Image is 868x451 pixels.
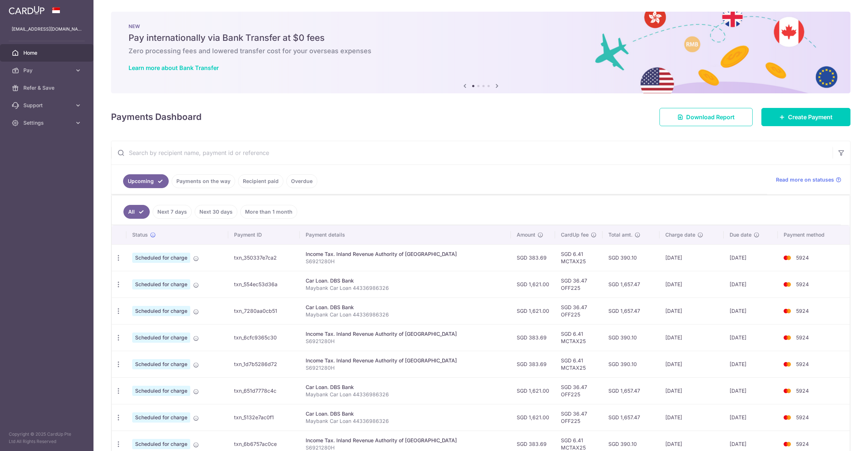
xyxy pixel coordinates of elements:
[228,324,300,351] td: txn_6cfc9365c30
[555,244,603,271] td: SGD 6.41 MCTAX25
[228,377,300,404] td: txn_651d7778c4c
[788,113,833,121] span: Create Payment
[132,253,190,263] span: Scheduled for charge
[780,333,795,342] img: Bank Card
[724,377,778,404] td: [DATE]
[724,351,778,377] td: [DATE]
[511,244,555,271] td: SGD 383.69
[306,284,505,292] p: Maybank Car Loan 44336986326
[306,311,505,318] p: Maybank Car Loan 44336986326
[780,413,795,422] img: Bank Card
[603,271,659,298] td: SGD 1,657.47
[555,324,603,351] td: SGD 6.41 MCTAX25
[132,333,190,343] span: Scheduled for charge
[511,298,555,324] td: SGD 1,621.00
[132,412,190,423] span: Scheduled for charge
[129,32,833,44] h5: Pay internationally via Bank Transfer at $0 fees
[306,304,505,311] div: Car Loan. DBS Bank
[511,404,555,431] td: SGD 1,621.00
[555,404,603,431] td: SGD 36.47 OFF225
[780,253,795,262] img: Bank Card
[238,174,283,188] a: Recipient paid
[555,298,603,324] td: SGD 36.47 OFF225
[306,384,505,391] div: Car Loan. DBS Bank
[659,324,724,351] td: [DATE]
[129,64,219,71] a: Learn more about Bank Transfer
[300,225,511,244] th: Payment details
[796,388,809,394] span: 5924
[659,404,724,431] td: [DATE]
[776,176,841,183] a: Read more on statuses
[561,231,589,238] span: CardUp fee
[780,307,795,315] img: Bank Card
[23,102,72,109] span: Support
[123,205,150,219] a: All
[132,439,190,449] span: Scheduled for charge
[603,298,659,324] td: SGD 1,657.47
[228,298,300,324] td: txn_7280aa0cb51
[659,298,724,324] td: [DATE]
[796,308,809,314] span: 5924
[796,361,809,367] span: 5924
[123,174,169,188] a: Upcoming
[228,244,300,271] td: txn_350337e7ca2
[796,254,809,261] span: 5924
[659,377,724,404] td: [DATE]
[286,174,317,188] a: Overdue
[608,231,632,238] span: Total amt.
[659,271,724,298] td: [DATE]
[23,119,72,127] span: Settings
[511,351,555,377] td: SGD 383.69
[306,437,505,444] div: Income Tax. Inland Revenue Authority of [GEOGRAPHIC_DATA]
[659,108,753,126] a: Download Report
[796,441,809,447] span: 5924
[111,141,833,164] input: Search by recipient name, payment id or reference
[9,6,45,15] img: CardUp
[23,67,72,74] span: Pay
[132,386,190,396] span: Scheduled for charge
[796,281,809,287] span: 5924
[306,338,505,345] p: S6921280H
[306,364,505,372] p: S6921280H
[511,324,555,351] td: SGD 383.69
[730,231,752,238] span: Due date
[665,231,695,238] span: Charge date
[780,360,795,369] img: Bank Card
[132,231,148,238] span: Status
[603,324,659,351] td: SGD 390.10
[306,277,505,284] div: Car Loan. DBS Bank
[306,330,505,338] div: Income Tax. Inland Revenue Authority of [GEOGRAPHIC_DATA]
[659,351,724,377] td: [DATE]
[111,12,850,93] img: Bank transfer banner
[306,357,505,364] div: Income Tax. Inland Revenue Authority of [GEOGRAPHIC_DATA]
[306,258,505,265] p: S6921280H
[555,271,603,298] td: SGD 36.47 OFF225
[23,49,72,57] span: Home
[129,47,833,55] h6: Zero processing fees and lowered transfer cost for your overseas expenses
[306,391,505,398] p: Maybank Car Loan 44336986326
[306,410,505,417] div: Car Loan. DBS Bank
[511,271,555,298] td: SGD 1,621.00
[724,271,778,298] td: [DATE]
[228,404,300,431] td: txn_5132e7ac0f1
[511,377,555,404] td: SGD 1,621.00
[778,225,850,244] th: Payment method
[659,244,724,271] td: [DATE]
[517,231,535,238] span: Amount
[172,174,235,188] a: Payments on the way
[228,351,300,377] td: txn_1d7b5286d72
[23,84,72,92] span: Refer & Save
[132,306,190,316] span: Scheduled for charge
[780,440,795,448] img: Bank Card
[724,324,778,351] td: [DATE]
[603,404,659,431] td: SGD 1,657.47
[228,225,300,244] th: Payment ID
[306,417,505,425] p: Maybank Car Loan 44336986326
[240,205,297,219] a: More than 1 month
[132,279,190,289] span: Scheduled for charge
[724,244,778,271] td: [DATE]
[111,110,202,124] h4: Payments Dashboard
[555,377,603,404] td: SGD 36.47 OFF225
[195,205,237,219] a: Next 30 days
[12,26,82,33] p: [EMAIL_ADDRESS][DOMAIN_NAME]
